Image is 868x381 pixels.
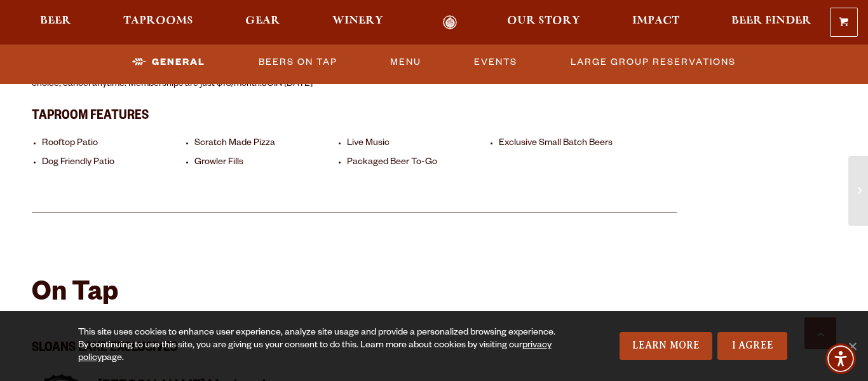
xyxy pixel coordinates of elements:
a: Beer [32,15,79,30]
a: Odell Home [426,15,473,30]
span: Winery [332,16,383,26]
span: Taprooms [123,16,193,26]
span: Impact [632,16,679,26]
h3: Taproom Features [32,101,677,128]
a: Winery [324,15,391,30]
a: Gear [237,15,288,30]
li: Rooftop Patio [42,138,188,150]
li: Growler Fills [194,157,341,169]
span: Gear [245,16,280,26]
li: Live Music [347,138,493,150]
a: I Agree [717,332,787,360]
div: This site uses cookies to enhance user experience, analyze site usage and provide a personalized ... [78,327,561,365]
span: Beer [40,16,71,26]
a: Beers On Tap [254,48,342,77]
a: privacy policy [78,341,552,364]
a: Menu [385,48,426,77]
a: Learn More [620,332,713,360]
a: Beer Finder [723,15,820,30]
li: Dog Friendly Patio [42,157,188,169]
a: Impact [624,15,688,30]
div: Accessibility Menu [825,343,856,374]
li: Exclusive Small Batch Beers [499,138,645,150]
li: Scratch Made Pizza [194,138,341,150]
span: Our Story [507,16,580,26]
a: Events [469,48,522,77]
a: Our Story [499,15,588,30]
a: General [127,48,210,77]
a: JOIN [DATE] [262,80,313,90]
a: Large Group Reservations [566,48,741,77]
h2: On Tap [32,280,118,310]
span: Beer Finder [731,16,811,26]
a: Taprooms [115,15,201,30]
li: Packaged Beer To-Go [347,157,493,169]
